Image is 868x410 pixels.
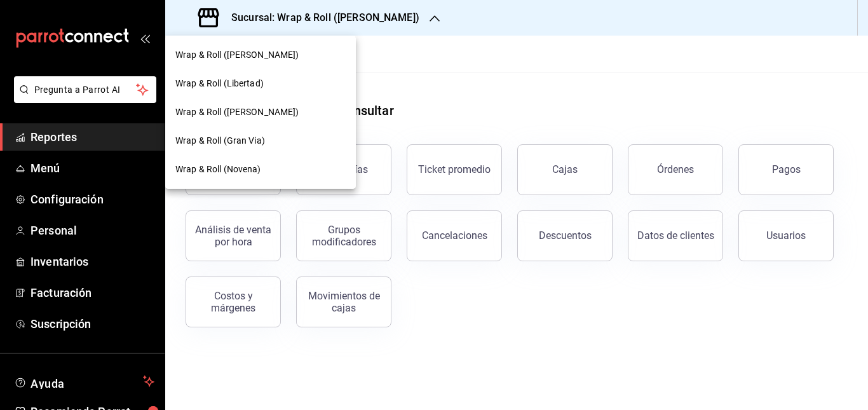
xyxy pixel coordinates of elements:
span: Wrap & Roll (Gran Via) [175,134,265,147]
span: Wrap & Roll ([PERSON_NAME]) [175,48,299,62]
div: Wrap & Roll ([PERSON_NAME]) [165,41,356,69]
span: Wrap & Roll (Novena) [175,163,261,176]
span: Wrap & Roll ([PERSON_NAME]) [175,106,299,119]
div: Wrap & Roll (Gran Via) [165,126,356,155]
div: Wrap & Roll ([PERSON_NAME]) [165,98,356,126]
div: Wrap & Roll (Novena) [165,155,356,184]
span: Wrap & Roll (Libertad) [175,77,264,90]
div: Wrap & Roll (Libertad) [165,69,356,98]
